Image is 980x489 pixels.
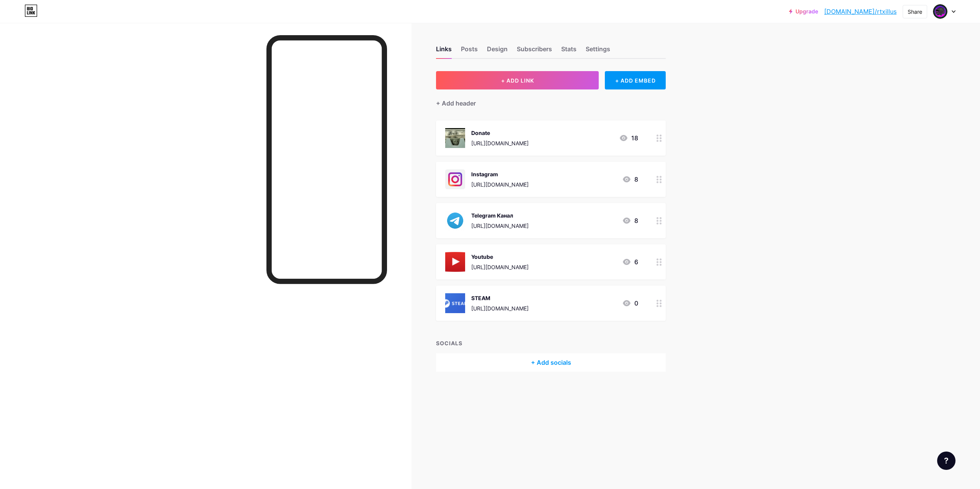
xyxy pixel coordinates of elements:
span: + ADD LINK [501,77,534,84]
button: + ADD LINK [436,71,599,89]
div: [URL][DOMAIN_NAME] [471,180,529,188]
div: Stats [561,44,577,58]
div: [URL][DOMAIN_NAME] [471,222,529,230]
div: Posts [461,44,478,58]
div: Donate [471,129,529,137]
div: Settings [586,44,610,58]
div: 8 [622,175,638,184]
div: + Add header [436,99,476,108]
div: SOCIALS [436,339,666,347]
div: 6 [622,257,638,266]
div: STEAM [471,294,529,302]
img: Instagram [445,169,465,189]
img: Youtube [445,252,465,272]
div: Telegram Канал [471,211,529,219]
img: STEAM [445,293,465,313]
div: [URL][DOMAIN_NAME] [471,139,529,147]
div: [URL][DOMAIN_NAME] [471,304,529,312]
div: 18 [619,133,638,143]
div: + Add socials [436,353,666,372]
img: Telegram Канал [445,211,465,231]
div: Instagram [471,170,529,178]
a: [DOMAIN_NAME]/rtxillus [824,7,897,16]
div: [URL][DOMAIN_NAME] [471,263,529,271]
div: 0 [622,299,638,308]
div: Youtube [471,253,529,261]
div: Design [487,44,508,58]
div: + ADD EMBED [605,71,666,89]
div: Subscribers [517,44,552,58]
a: Upgrade [789,8,818,15]
img: Donate [445,128,465,148]
div: 8 [622,216,638,225]
div: Links [436,44,452,58]
img: RTX_ILLUSION [933,4,947,19]
div: Share [908,8,922,16]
